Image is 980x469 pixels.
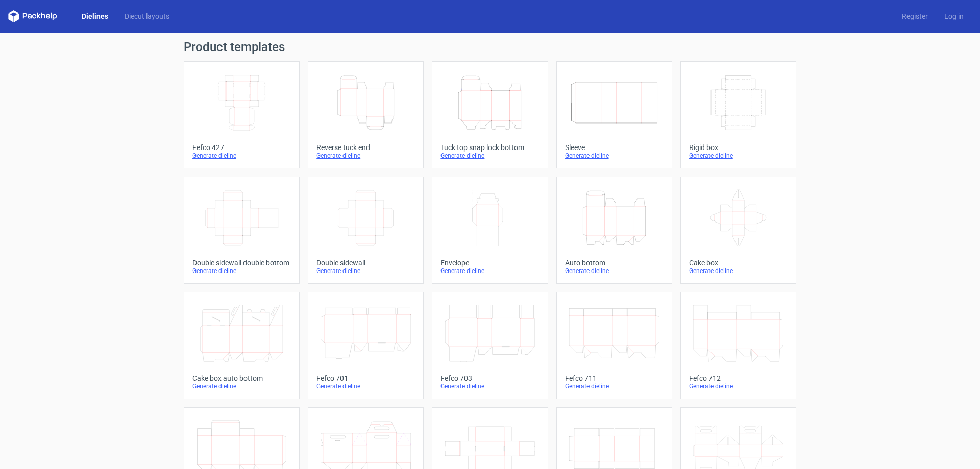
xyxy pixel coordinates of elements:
[440,143,539,152] div: Tuck top snap lock bottom
[689,267,788,275] div: Generate dieline
[565,382,664,390] div: Generate dieline
[316,143,415,152] div: Reverse tuck end
[689,382,788,390] div: Generate dieline
[184,41,796,53] h1: Product templates
[440,259,539,267] div: Envelope
[689,143,788,152] div: Rigid box
[680,61,796,168] a: Rigid boxGenerate dieline
[432,177,548,284] a: EnvelopeGenerate dieline
[192,374,291,382] div: Cake box auto bottom
[308,292,424,399] a: Fefco 701Generate dieline
[192,259,291,267] div: Double sidewall double bottom
[192,143,291,152] div: Fefco 427
[894,11,936,21] a: Register
[308,61,424,168] a: Reverse tuck endGenerate dieline
[565,374,664,382] div: Fefco 711
[316,259,415,267] div: Double sidewall
[184,177,300,284] a: Double sidewall double bottomGenerate dieline
[556,292,672,399] a: Fefco 711Generate dieline
[440,382,539,390] div: Generate dieline
[184,61,300,168] a: Fefco 427Generate dieline
[565,259,664,267] div: Auto bottom
[689,374,788,382] div: Fefco 712
[432,61,548,168] a: Tuck top snap lock bottomGenerate dieline
[565,152,664,160] div: Generate dieline
[440,152,539,160] div: Generate dieline
[316,382,415,390] div: Generate dieline
[556,61,672,168] a: SleeveGenerate dieline
[308,177,424,284] a: Double sidewallGenerate dieline
[316,267,415,275] div: Generate dieline
[432,292,548,399] a: Fefco 703Generate dieline
[680,177,796,284] a: Cake boxGenerate dieline
[565,143,664,152] div: Sleeve
[192,152,291,160] div: Generate dieline
[936,11,972,21] a: Log in
[565,267,664,275] div: Generate dieline
[680,292,796,399] a: Fefco 712Generate dieline
[192,382,291,390] div: Generate dieline
[316,374,415,382] div: Fefco 701
[192,267,291,275] div: Generate dieline
[116,11,178,21] a: Diecut layouts
[73,11,116,21] a: Dielines
[440,267,539,275] div: Generate dieline
[556,177,672,284] a: Auto bottomGenerate dieline
[184,292,300,399] a: Cake box auto bottomGenerate dieline
[440,374,539,382] div: Fefco 703
[689,259,788,267] div: Cake box
[689,152,788,160] div: Generate dieline
[316,152,415,160] div: Generate dieline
